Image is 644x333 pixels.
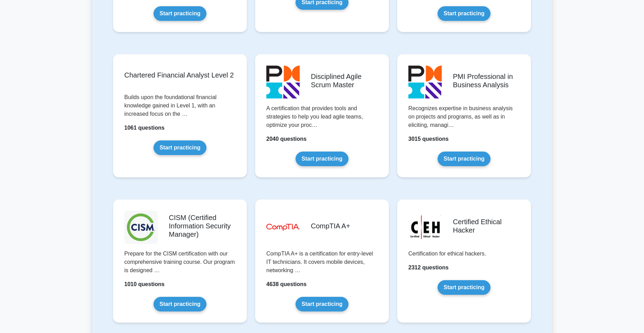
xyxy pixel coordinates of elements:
a: Start practicing [438,152,490,166]
a: Start practicing [154,297,206,311]
a: Start practicing [296,297,348,311]
a: Start practicing [438,280,490,295]
a: Start practicing [154,140,206,155]
a: Start practicing [296,152,348,166]
a: Start practicing [154,6,206,21]
a: Start practicing [438,6,490,21]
